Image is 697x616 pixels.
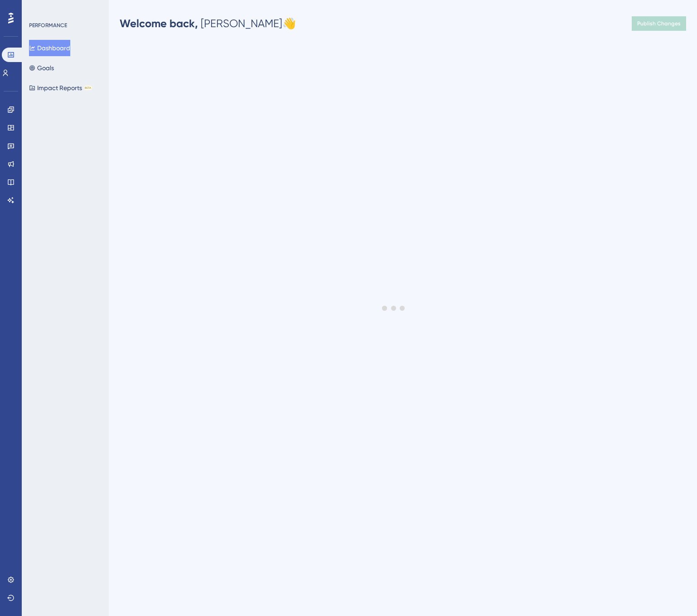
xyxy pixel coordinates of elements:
[84,86,92,90] div: BETA
[637,20,681,27] span: Publish Changes
[632,16,686,31] button: Publish Changes
[29,40,70,56] button: Dashboard
[120,16,296,31] div: [PERSON_NAME] 👋
[29,22,67,29] div: PERFORMANCE
[120,17,198,30] span: Welcome back,
[29,80,92,96] button: Impact ReportsBETA
[29,60,54,76] button: Goals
